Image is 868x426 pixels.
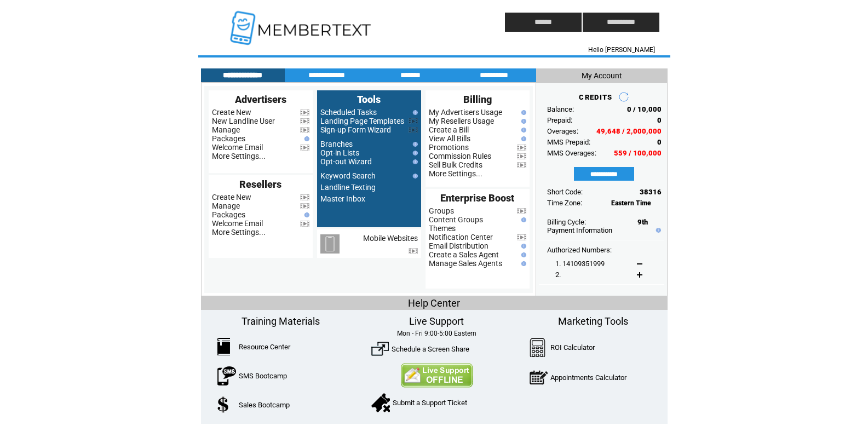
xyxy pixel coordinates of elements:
[517,162,526,168] img: video.png
[547,138,590,146] span: MMS Prepaid:
[408,297,460,309] span: Help Center
[519,136,526,141] img: help.gif
[300,203,309,209] img: video.png
[409,127,418,133] img: video.png
[212,202,240,210] a: Manage
[239,372,287,380] a: SMS Bootcamp
[517,153,526,159] img: video.png
[410,151,418,156] img: help.gif
[397,330,476,337] span: Mon - Fri 9:00-5:00 Eastern
[517,234,526,240] img: video.png
[320,108,377,117] a: Scheduled Tasks
[519,261,526,266] img: help.gif
[558,315,628,327] span: Marketing Tools
[429,250,499,259] a: Create a Sales Agent
[596,127,662,135] span: 49,648 / 2,000,000
[212,134,245,143] a: Packages
[547,149,596,157] span: MMS Overages:
[429,224,456,233] a: Themes
[579,93,612,101] span: CREDITS
[555,260,605,268] span: 1. 14109351999
[550,373,626,382] a: Appointments Calculator
[550,343,595,352] a: ROI Calculator
[217,338,230,355] img: ResourceCenter.png
[239,401,290,409] a: Sales Bootcamp
[637,218,648,226] span: 9th
[393,399,467,407] a: Submit a Support Ticket
[320,183,376,192] a: Landline Texting
[409,315,464,327] span: Live Support
[640,188,662,196] span: 38316
[400,363,473,388] img: Contact Us
[409,248,418,254] img: video.png
[547,116,572,124] span: Prepaid:
[235,94,286,105] span: Advertisers
[657,138,662,146] span: 0
[657,116,662,124] span: 0
[239,179,281,190] span: Resellers
[614,149,662,157] span: 559 / 100,000
[300,110,309,116] img: video.png
[371,340,389,358] img: ScreenShare.png
[429,160,482,169] a: Sell Bulk Credits
[517,208,526,214] img: video.png
[212,117,275,125] a: New Landline User
[519,128,526,133] img: help.gif
[300,194,309,200] img: video.png
[519,119,526,124] img: help.gif
[440,192,514,204] span: Enterprise Boost
[217,396,230,413] img: SalesBootcamp.png
[463,94,492,105] span: Billing
[410,174,418,179] img: help.gif
[410,142,418,147] img: help.gif
[212,228,266,237] a: More Settings...
[320,125,391,134] a: Sign-up Form Wizard
[242,315,320,327] span: Training Materials
[410,110,418,115] img: help.gif
[429,215,483,224] a: Content Groups
[429,259,502,268] a: Manage Sales Agents
[547,199,582,207] span: Time Zone:
[212,152,266,160] a: More Settings...
[429,134,470,143] a: View All Bills
[302,136,309,141] img: help.gif
[429,125,469,134] a: Create a Bill
[547,127,578,135] span: Overages:
[611,199,651,207] span: Eastern Time
[410,159,418,164] img: help.gif
[555,270,561,279] span: 2.
[530,338,546,357] img: Calculator.png
[429,143,469,152] a: Promotions
[371,393,390,412] img: SupportTicket.png
[582,71,622,80] span: My Account
[320,117,404,125] a: Landing Page Templates
[320,157,372,166] a: Opt-out Wizard
[519,244,526,249] img: help.gif
[300,127,309,133] img: video.png
[547,105,574,113] span: Balance:
[320,140,353,148] a: Branches
[519,110,526,115] img: help.gif
[217,366,236,385] img: SMSBootcamp.png
[320,234,340,254] img: mobile-websites.png
[300,145,309,151] img: video.png
[363,234,418,243] a: Mobile Websites
[429,241,488,250] a: Email Distribution
[653,228,661,233] img: help.gif
[212,143,263,152] a: Welcome Email
[429,206,454,215] a: Groups
[517,145,526,151] img: video.png
[429,233,493,241] a: Notification Center
[409,118,418,124] img: video.png
[212,219,263,228] a: Welcome Email
[519,217,526,222] img: help.gif
[320,148,359,157] a: Opt-in Lists
[530,368,548,387] img: AppointmentCalc.png
[212,210,245,219] a: Packages
[212,108,251,117] a: Create New
[547,226,612,234] a: Payment Information
[320,194,365,203] a: Master Inbox
[239,343,290,351] a: Resource Center
[429,108,502,117] a: My Advertisers Usage
[357,94,381,105] span: Tools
